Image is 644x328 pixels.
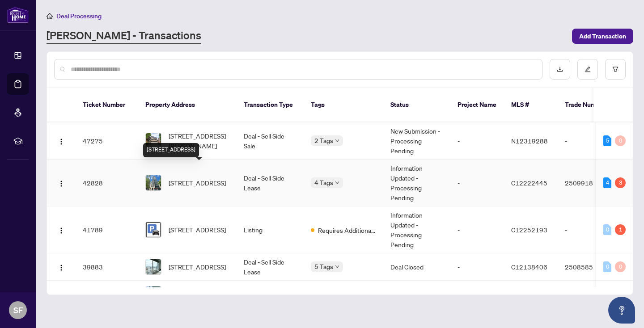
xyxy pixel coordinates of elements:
td: 41789 [76,206,138,253]
span: down [335,265,339,269]
td: - [450,122,504,160]
td: Deal Closed [383,281,450,308]
span: 4 Tags [314,177,333,188]
span: N12319288 [511,137,548,145]
button: filter [605,59,626,80]
td: Deal - Sell Side Lease [237,253,304,281]
span: 2 Tags [314,135,333,146]
td: Deal - Sell Side Lease [237,160,304,206]
td: Information Updated - Processing Pending [383,160,450,206]
span: down [335,139,339,143]
button: Logo [54,223,68,237]
span: Requires Additional Docs [318,225,376,235]
span: [STREET_ADDRESS] [169,225,226,235]
span: down [335,181,339,185]
div: 0 [603,224,611,235]
td: Deal - Sell Side Lease [237,281,304,308]
th: Transaction Type [237,88,304,122]
img: Logo [58,227,65,234]
td: 42828 [76,160,138,206]
div: 0 [615,261,626,272]
img: thumbnail-img [146,286,161,302]
div: 3 [615,177,626,188]
img: thumbnail-img [146,133,161,148]
th: Tags [304,88,383,122]
th: MLS # [504,88,558,122]
span: SF [13,304,23,316]
img: thumbnail-img [146,175,161,190]
img: Logo [58,138,65,145]
span: [STREET_ADDRESS] [169,262,226,272]
div: [STREET_ADDRESS] [143,143,199,157]
td: New Submission - Processing Pending [383,122,450,160]
th: Status [383,88,450,122]
span: [STREET_ADDRESS][PERSON_NAME] [169,284,229,304]
img: logo [7,7,29,23]
div: 5 [603,135,611,146]
button: Logo [54,176,68,190]
td: - [558,206,620,253]
img: thumbnail-img [146,222,161,237]
td: 39883 [76,253,138,281]
button: edit [577,59,598,80]
div: 0 [615,135,626,146]
td: 47275 [76,122,138,160]
span: Deal Processing [56,12,102,20]
th: Property Address [138,88,237,122]
td: 39672 [76,281,138,308]
img: Logo [58,180,65,187]
button: Logo [54,260,68,274]
th: Project Name [450,88,504,122]
div: 4 [603,177,611,188]
button: Open asap [608,297,635,324]
div: 0 [603,261,611,272]
span: 5 Tags [314,261,333,272]
td: Listing [237,206,304,253]
button: download [550,59,570,80]
span: Add Transaction [579,29,626,43]
td: 2509918 [558,160,620,206]
td: - [450,253,504,281]
th: Ticket Number [76,88,138,122]
td: - [558,122,620,160]
td: - [450,160,504,206]
td: Deal Closed [383,253,450,281]
span: C12252193 [511,226,547,234]
span: filter [612,66,619,72]
td: Information Updated - Processing Pending [383,206,450,253]
td: - [450,206,504,253]
td: - [450,281,504,308]
span: edit [585,66,591,72]
td: 2508585 [558,253,620,281]
span: home [47,13,53,19]
td: 2508588 [558,281,620,308]
th: Trade Number [558,88,620,122]
td: Deal - Sell Side Sale [237,122,304,160]
span: [STREET_ADDRESS] [169,178,226,188]
img: Logo [58,264,65,271]
span: [STREET_ADDRESS][PERSON_NAME] [169,131,229,151]
img: thumbnail-img [146,259,161,274]
button: Logo [54,134,68,148]
button: Add Transaction [572,29,633,44]
button: Logo [54,287,68,301]
span: C12222445 [511,179,547,187]
a: [PERSON_NAME] - Transactions [47,28,201,44]
span: download [557,66,563,72]
div: 1 [615,224,626,235]
span: C12138406 [511,263,547,271]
